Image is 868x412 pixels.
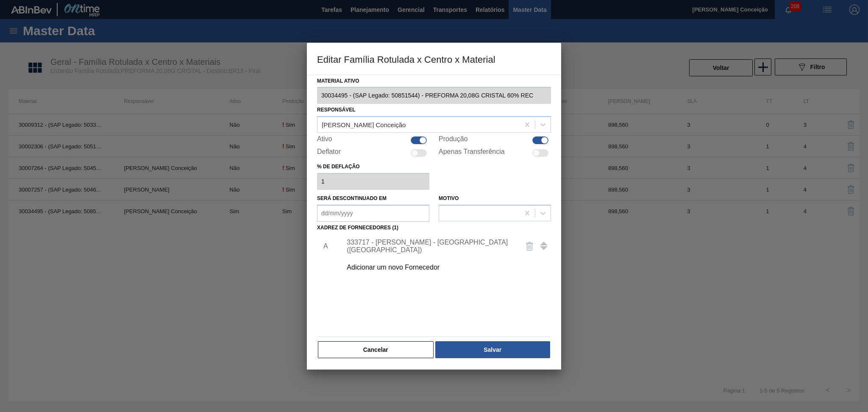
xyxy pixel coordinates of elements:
li: A [317,236,330,257]
label: Material ativo [317,75,551,87]
label: Responsável [317,107,356,113]
label: Apenas Transferência [439,148,505,158]
label: Motivo [439,195,459,201]
button: Cancelar [318,341,434,358]
div: [PERSON_NAME] Conceição [322,121,406,128]
div: 333717 - [PERSON_NAME] - [GEOGRAPHIC_DATA] ([GEOGRAPHIC_DATA]) [347,239,513,254]
input: dd/mm/yyyy [317,205,429,222]
label: % de deflação [317,161,429,173]
label: Ativo [317,135,332,145]
h3: Editar Família Rotulada x Centro x Material [307,43,561,75]
label: Será descontinuado em [317,195,387,201]
label: Deflator [317,148,341,158]
label: Xadrez de Fornecedores (1) [317,225,398,231]
button: delete-icon [520,236,540,256]
div: Adicionar um novo Fornecedor [347,264,513,271]
button: Salvar [435,341,550,358]
label: Produção [439,135,468,145]
img: delete-icon [525,241,535,251]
